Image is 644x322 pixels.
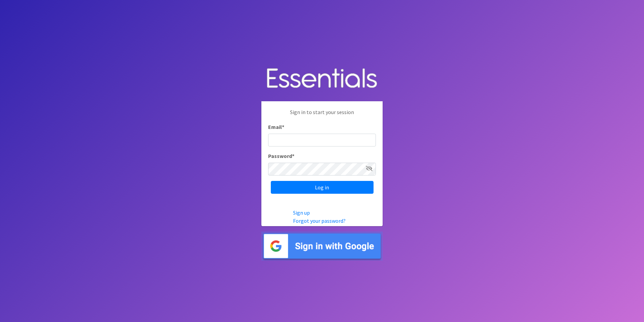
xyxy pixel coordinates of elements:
[292,153,294,159] abbr: required
[293,217,346,224] a: Forgot your password?
[271,181,374,194] input: Log in
[261,61,383,96] img: Human Essentials
[282,124,284,130] abbr: required
[261,232,383,261] img: Sign in with Google
[293,209,310,216] a: Sign up
[268,108,376,123] p: Sign in to start your session
[268,152,294,160] label: Password
[268,123,284,131] label: Email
